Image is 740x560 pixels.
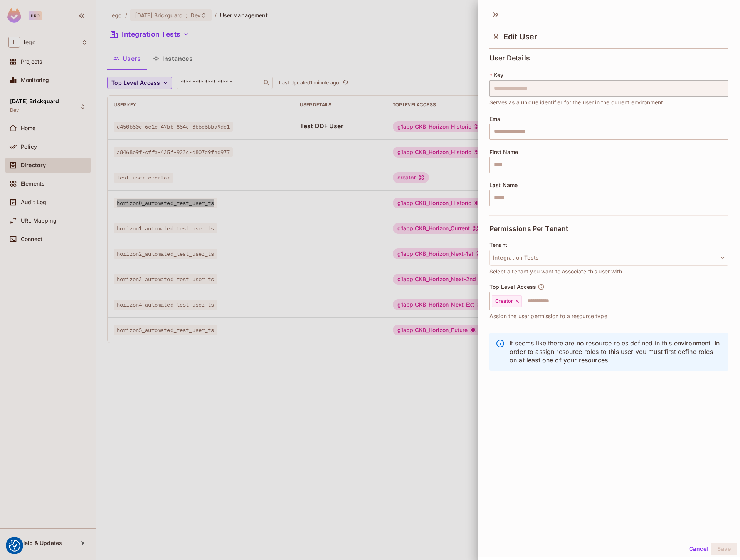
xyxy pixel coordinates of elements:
button: Save [711,543,737,555]
span: Email [489,116,504,122]
img: Revisit consent button [9,540,20,552]
span: Serves as a unique identifier for the user in the current environment. [489,98,665,107]
div: Creator [492,295,522,307]
button: Cancel [686,543,711,555]
span: Tenant [489,242,507,248]
span: Permissions Per Tenant [489,225,568,233]
span: Top Level Access [489,284,536,290]
span: Last Name [489,182,518,188]
span: Assign the user permission to a resource type [489,312,607,320]
button: Integration Tests [489,250,728,266]
span: Creator [495,298,513,304]
button: Open [724,300,726,302]
button: Consent Preferences [9,540,20,552]
span: Select a tenant you want to associate this user with. [489,267,624,276]
span: First Name [489,149,518,155]
span: Edit User [503,32,537,41]
span: User Details [489,54,530,62]
span: Key [494,72,503,78]
p: It seems like there are no resource roles defined in this environment. In order to assign resourc... [510,339,722,364]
